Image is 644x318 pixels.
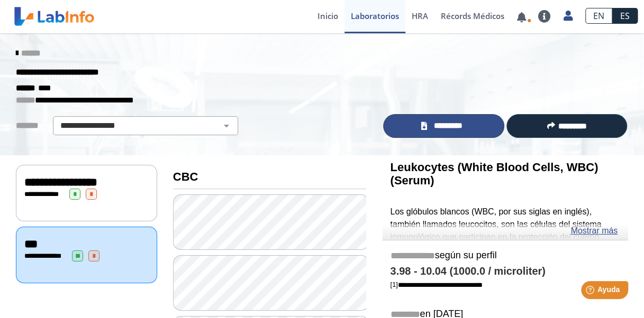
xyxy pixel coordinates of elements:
[390,280,482,288] a: [1]
[390,161,598,187] b: Leukocytes (White Blood Cells, WBC) (Serum)
[390,265,620,278] h4: 3.98 - 10.04 (1000.0 / microliter)
[390,250,620,262] h5: según su perfil
[412,11,428,21] span: HRA
[173,170,198,183] b: CBC
[612,8,638,24] a: ES
[585,8,612,24] a: EN
[550,277,632,306] iframe: Help widget launcher
[570,225,618,237] a: Mostrar más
